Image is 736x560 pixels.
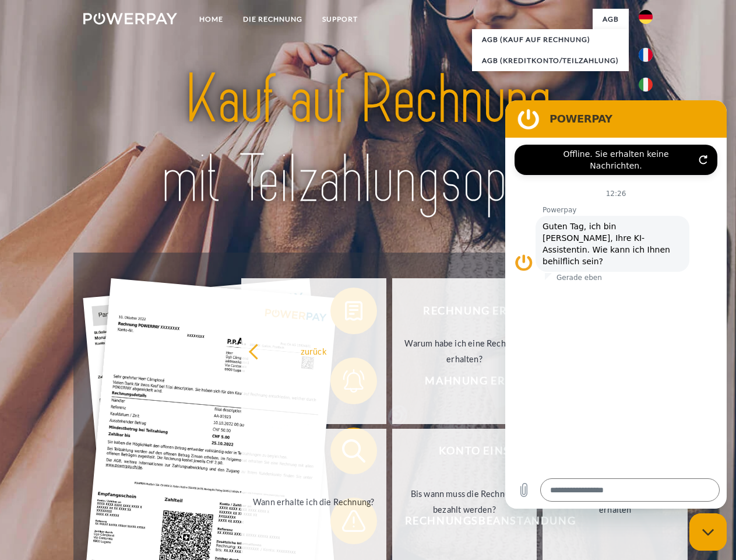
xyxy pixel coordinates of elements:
iframe: Schaltfläche zum Öffnen des Messaging-Fensters; Konversation läuft [689,513,727,551]
a: agb [593,9,629,30]
a: AGB (Kreditkonto/Teilzahlung) [472,50,629,71]
div: zurück [248,343,379,359]
div: Warum habe ich eine Rechnung erhalten? [399,335,530,367]
iframe: Messaging-Fenster [505,100,727,509]
a: AGB (Kauf auf Rechnung) [472,29,629,50]
img: de [639,10,653,24]
div: Wann erhalte ich die Rechnung? [248,494,379,509]
a: SUPPORT [312,9,368,30]
div: Bis wann muss die Rechnung bezahlt werden? [399,486,530,517]
a: Home [189,9,233,30]
img: it [639,78,653,92]
img: fr [639,48,653,62]
img: logo-powerpay-white.svg [83,13,177,24]
a: DIE RECHNUNG [233,9,312,30]
img: title-powerpay_de.svg [111,56,625,223]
